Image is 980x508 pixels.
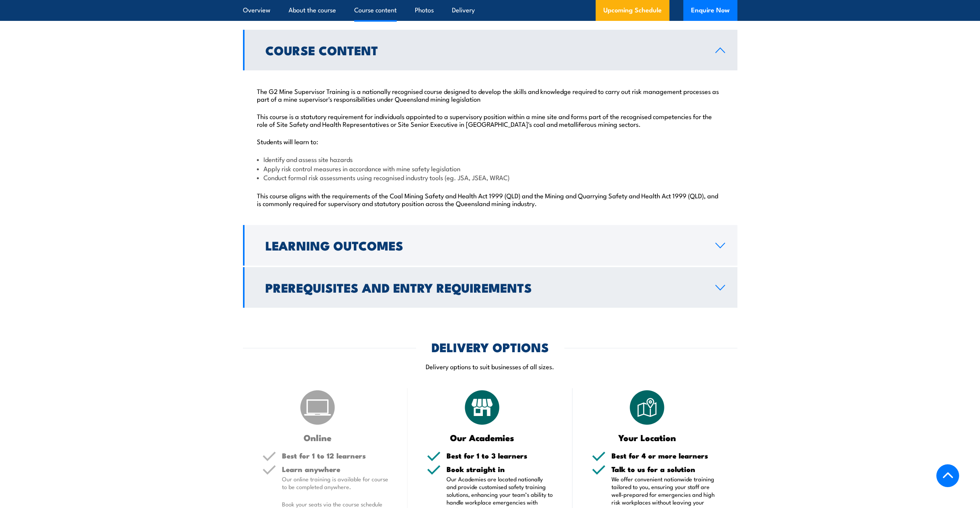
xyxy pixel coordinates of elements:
[265,282,703,293] h2: Prerequisites and Entry Requirements
[447,465,553,473] h5: Book straight in
[611,452,718,459] h5: Best for 4 or more learners
[243,362,737,371] p: Delivery options to suit businesses of all sizes.
[265,240,703,251] h2: Learning Outcomes
[243,267,737,308] a: Prerequisites and Entry Requirements
[265,44,703,55] h2: Course Content
[257,191,724,207] p: This course aligns with the requirements of the Coal Mining Safety and Health Act 1999 (QLD) and ...
[592,433,703,442] h3: Your Location
[282,465,389,473] h5: Learn anywhere
[243,30,737,70] a: Course Content
[282,452,389,459] h5: Best for 1 to 12 learners
[262,433,373,442] h3: Online
[257,112,724,128] p: This course is a statutory requirement for individuals appointed to a supervisory position within...
[257,173,724,182] li: Conduct formal risk assessments using recognised industry tools (eg. JSA, JSEA, WRAC)
[257,87,724,102] p: The G2 Mine Supervisor Training is a nationally recognised course designed to develop the skills ...
[447,452,553,459] h5: Best for 1 to 3 learners
[243,225,737,266] a: Learning Outcomes
[431,341,549,352] h2: DELIVERY OPTIONS
[611,465,718,473] h5: Talk to us for a solution
[427,433,538,442] h3: Our Academies
[257,155,724,164] li: Identify and assess site hazards
[282,475,389,491] p: Our online training is available for course to be completed anywhere.
[257,137,724,145] p: Students will learn to:
[257,164,724,173] li: Apply risk control measures in accordance with mine safety legislation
